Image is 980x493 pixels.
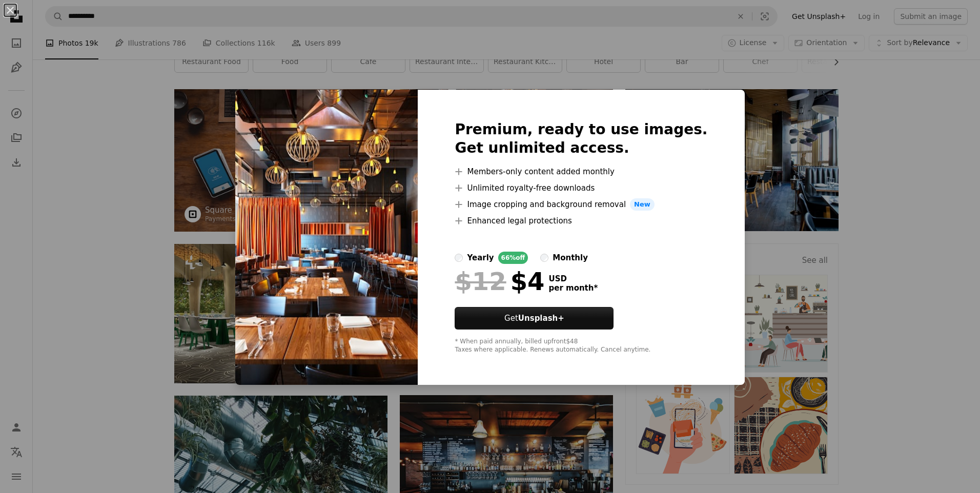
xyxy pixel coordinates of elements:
button: GetUnsplash+ [455,307,614,330]
li: Unlimited royalty-free downloads [455,182,707,194]
span: per month * [548,283,598,293]
img: premium_photo-1661883237884-263e8de8869b [235,90,418,385]
li: Members-only content added monthly [455,166,707,178]
input: monthly [540,254,548,262]
div: 66% off [498,252,528,264]
strong: Unsplash+ [518,314,564,323]
div: yearly [467,252,494,264]
span: New [630,198,655,211]
li: Image cropping and background removal [455,198,707,211]
li: Enhanced legal protections [455,215,707,227]
span: $12 [455,268,506,295]
h2: Premium, ready to use images. Get unlimited access. [455,120,707,157]
span: USD [548,274,598,283]
div: $4 [455,268,544,295]
div: * When paid annually, billed upfront $48 Taxes where applicable. Renews automatically. Cancel any... [455,338,707,354]
div: monthly [553,252,588,264]
input: yearly66%off [455,254,463,262]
